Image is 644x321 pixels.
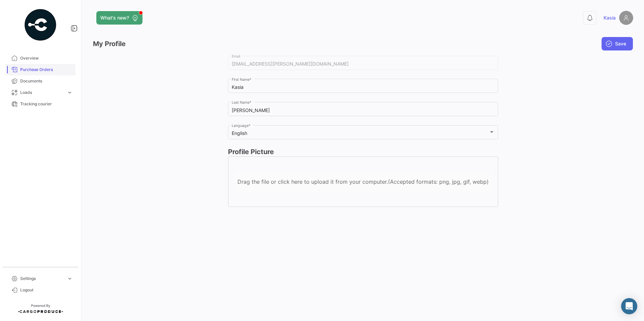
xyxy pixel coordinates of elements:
a: Documents [5,75,75,87]
img: powered-by.png [24,8,57,42]
div: Drag the file or click here to upload it from your computer.(Accepted formats: png, jpg, gif, webp) [235,178,491,185]
a: Purchase Orders [5,64,75,75]
span: expand_more [67,90,73,96]
span: What's new? [100,14,129,21]
button: What's new? [96,11,142,25]
a: Tracking courier [5,98,75,110]
img: placeholder-user.png [619,11,633,25]
span: Logout [20,287,73,293]
span: Purchase Orders [20,67,73,73]
div: Abrir Intercom Messenger [621,298,637,314]
button: Save [602,37,633,50]
span: Documents [20,78,73,84]
span: Kasia [604,14,616,21]
span: Settings [20,276,64,282]
h3: My Profile [93,39,126,49]
h3: Profile Picture [228,147,498,156]
a: Overview [5,52,75,64]
span: Tracking courier [20,101,73,107]
span: Save [615,40,626,47]
span: Loads [20,90,64,96]
span: Overview [20,55,73,61]
span: expand_more [67,276,73,282]
mat-select-trigger: English [232,130,247,136]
